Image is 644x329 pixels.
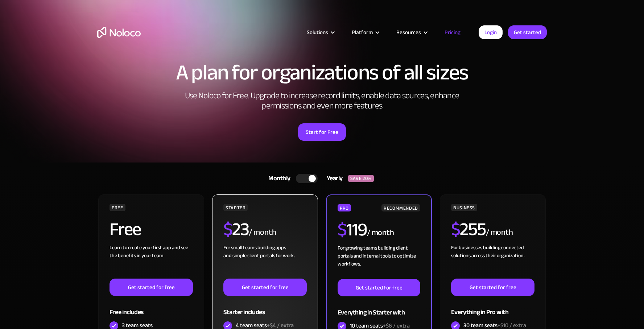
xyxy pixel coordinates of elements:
h2: 119 [338,221,367,239]
div: STARTER [223,204,248,211]
div: PRO [338,204,351,211]
div: Solutions [298,28,343,37]
a: Get started for free [110,279,193,296]
div: FREE [110,204,125,211]
h2: Free [110,220,141,238]
a: Get started for free [338,279,420,296]
a: Get started for free [451,279,534,296]
h2: Use Noloco for Free. Upgrade to increase record limits, enable data sources, enhance permissions ... [177,91,467,111]
a: Get started [508,25,547,39]
span: $ [451,212,460,246]
a: Login [479,25,503,39]
div: / month [486,227,513,238]
div: RECOMMENDED [381,204,420,211]
div: Starter includes [223,296,307,320]
div: Everything in Starter with [338,296,420,320]
div: Yearly [318,173,348,184]
a: home [97,27,141,38]
div: / month [249,227,276,238]
div: For small teams building apps and simple client portals for work. ‍ [223,244,307,279]
div: For growing teams building client portals and internal tools to optimize workflows. [338,244,420,279]
span: $ [338,213,347,247]
h1: A plan for organizations of all sizes [97,62,547,83]
div: Free includes [110,296,193,320]
div: Platform [352,28,373,37]
h2: 255 [451,220,486,238]
div: BUSINESS [451,204,477,211]
a: Get started for free [223,279,307,296]
div: Resources [387,28,435,37]
span: $ [223,212,232,246]
div: SAVE 20% [348,175,374,182]
div: / month [367,227,394,239]
div: Resources [396,28,421,37]
div: Solutions [307,28,328,37]
h2: 23 [223,220,249,238]
a: Start for Free [298,123,346,141]
div: Everything in Pro with [451,296,534,320]
div: Platform [343,28,387,37]
div: For businesses building connected solutions across their organization. ‍ [451,244,534,279]
a: Pricing [435,28,470,37]
div: Learn to create your first app and see the benefits in your team ‍ [110,244,193,279]
div: Monthly [259,173,296,184]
